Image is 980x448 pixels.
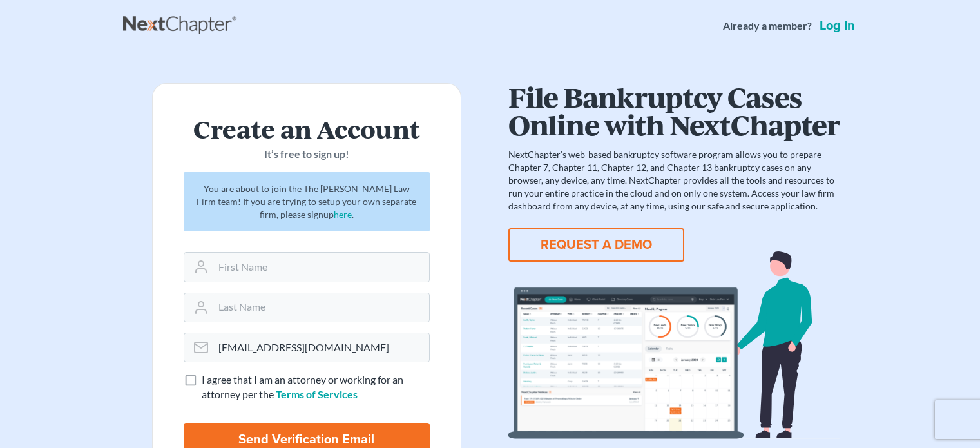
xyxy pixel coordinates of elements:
h2: Create an Account [184,115,430,142]
button: REQUEST A DEMO [508,228,684,262]
p: NextChapter’s web-based bankruptcy software program allows you to prepare Chapter 7, Chapter 11, ... [508,148,840,213]
img: dashboard-867a026336fddd4d87f0941869007d5e2a59e2bc3a7d80a2916e9f42c0117099.svg [508,251,840,439]
input: Last Name [213,293,429,322]
div: You are about to join the The [PERSON_NAME] Law Firm team! If you are trying to setup your own se... [184,172,430,231]
span: I agree that I am an attorney or working for an attorney per the [202,373,403,400]
strong: Already a member? [723,19,812,34]
a: Log in [817,19,858,32]
input: First Name [213,253,429,281]
h1: File Bankruptcy Cases Online with NextChapter [508,83,840,138]
input: Email Address [213,333,429,362]
a: Terms of Services [276,388,358,400]
p: It’s free to sign up! [184,147,430,162]
a: here [334,209,352,220]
